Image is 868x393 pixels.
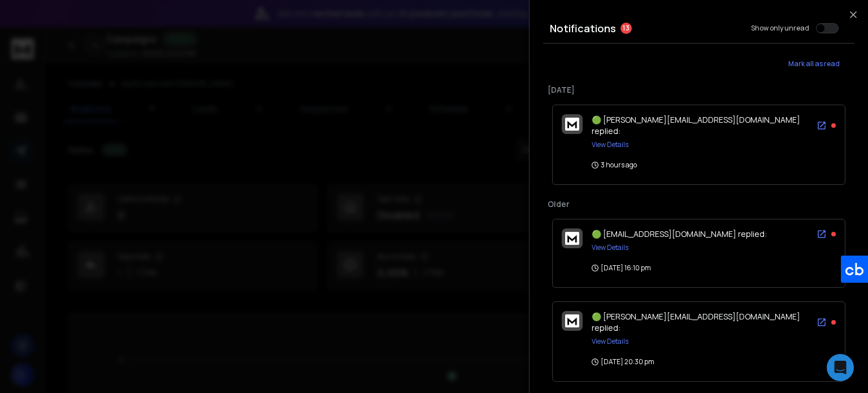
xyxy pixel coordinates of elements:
p: [DATE] 16:10 pm [592,264,651,273]
p: 3 hours ago [592,161,637,170]
span: Mark all as read [788,59,840,68]
span: 🟢 [PERSON_NAME][EMAIL_ADDRESS][DOMAIN_NAME] replied: [592,114,800,136]
img: logo [565,314,579,327]
p: [DATE] 20:30 pm [592,357,654,366]
span: 13 [620,23,632,34]
span: 🟢 [EMAIL_ADDRESS][DOMAIN_NAME] replied: [592,228,767,239]
button: View Details [592,140,628,149]
p: [DATE] [548,84,850,96]
button: Mark all as read [773,53,854,75]
span: 🟢 [PERSON_NAME][EMAIL_ADDRESS][DOMAIN_NAME] replied: [592,311,800,333]
img: logo [565,118,579,131]
button: View Details [592,243,628,252]
label: Show only unread [751,24,809,33]
button: View Details [592,337,628,346]
h3: Notifications [550,20,616,36]
img: logo [565,232,579,245]
p: Older [548,198,850,210]
div: Open Intercom Messenger [827,354,854,381]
